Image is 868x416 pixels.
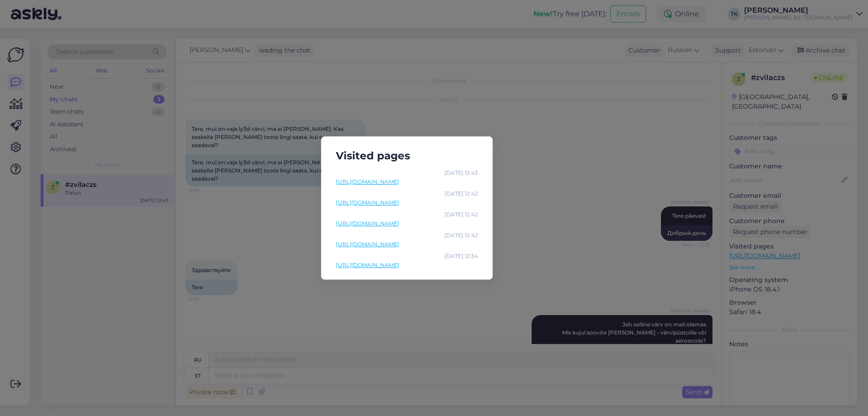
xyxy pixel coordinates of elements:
div: [DATE] 12:42 [444,189,478,199]
a: [URL][DOMAIN_NAME] [336,178,478,186]
div: [DATE] 12:43 [444,168,478,178]
div: [DATE] 12:34 [444,251,478,261]
a: [URL][DOMAIN_NAME] [336,220,478,228]
h5: Visited pages [329,148,485,164]
a: [URL][DOMAIN_NAME] [336,199,478,207]
a: [URL][DOMAIN_NAME] [336,261,478,269]
a: [URL][DOMAIN_NAME] [336,240,478,249]
div: [DATE] 12:42 [444,230,478,240]
div: [DATE] 12:42 [444,210,478,220]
